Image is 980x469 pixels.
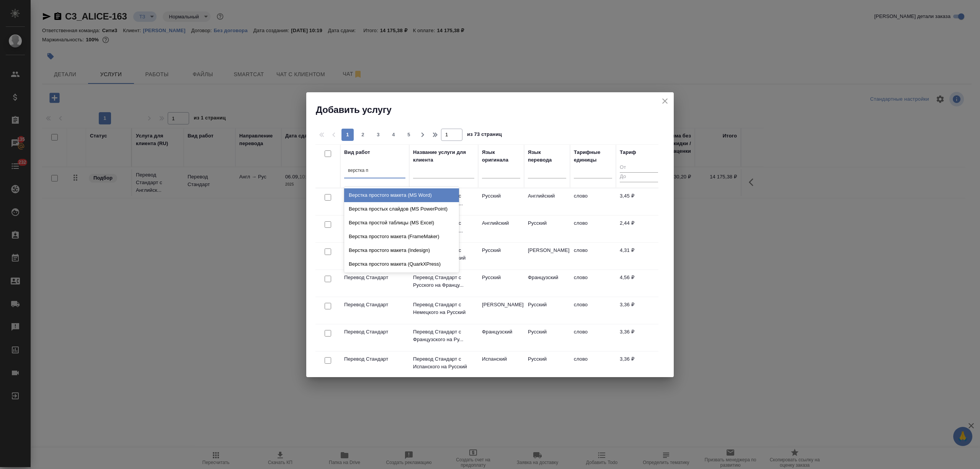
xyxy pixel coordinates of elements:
[616,297,662,324] td: 3,36 ₽
[574,149,612,164] div: Тарифные единицы
[620,149,636,156] div: Тариф
[344,328,405,336] p: Перевод Стандарт
[413,355,474,371] p: Перевод Стандарт с Испанского на Русский
[478,243,524,270] td: Русский
[478,297,524,324] td: [PERSON_NAME]
[403,129,415,141] button: 5
[344,355,405,363] p: Перевод Стандарт
[344,149,370,156] div: Вид работ
[524,243,570,270] td: [PERSON_NAME]
[524,351,570,378] td: Русский
[372,129,384,141] button: 3
[372,131,384,139] span: 3
[478,351,524,378] td: Испанский
[616,324,662,351] td: 3,36 ₽
[616,351,662,378] td: 3,36 ₽
[659,95,671,107] button: close
[570,243,616,270] td: слово
[344,274,405,281] p: Перевод Стандарт
[467,130,502,141] span: из 73 страниц
[413,301,474,316] p: Перевод Стандарт с Немецкого на Русский
[620,172,658,182] input: До
[482,149,520,164] div: Язык оригинала
[413,274,474,289] p: Перевод Стандарт с Русского на Францу...
[570,324,616,351] td: слово
[524,270,570,297] td: Французский
[357,129,369,141] button: 2
[344,188,459,202] div: Верстка простого макета (MS Word)
[524,188,570,215] td: Английский
[344,230,459,243] div: Верстка простого макета (FrameMaker)
[616,188,662,215] td: 3,45 ₽
[620,163,658,173] input: От
[570,351,616,378] td: слово
[616,216,662,242] td: 2,44 ₽
[387,131,400,139] span: 4
[524,324,570,351] td: Русский
[387,129,400,141] button: 4
[344,202,459,216] div: Верстка простых слайдов (MS PowerPoint)
[478,216,524,242] td: Английский
[528,149,566,164] div: Язык перевода
[524,297,570,324] td: Русский
[616,270,662,297] td: 4,56 ₽
[570,270,616,297] td: слово
[478,270,524,297] td: Русский
[316,104,674,116] h2: Добавить услугу
[478,188,524,215] td: Русский
[570,188,616,215] td: слово
[413,328,474,343] p: Перевод Стандарт с Французского на Ру...
[570,297,616,324] td: слово
[357,131,369,139] span: 2
[524,216,570,242] td: Русский
[616,243,662,270] td: 4,31 ₽
[570,216,616,242] td: слово
[344,216,459,230] div: Верстка простой таблицы (MS Excel)
[344,301,405,309] p: Перевод Стандарт
[344,257,459,271] div: Верстка простого макета (QuarkXPress)
[478,324,524,351] td: Французский
[403,131,415,139] span: 5
[344,243,459,257] div: Верстка простого макета (Indesign)
[413,149,474,164] div: Название услуги для клиента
